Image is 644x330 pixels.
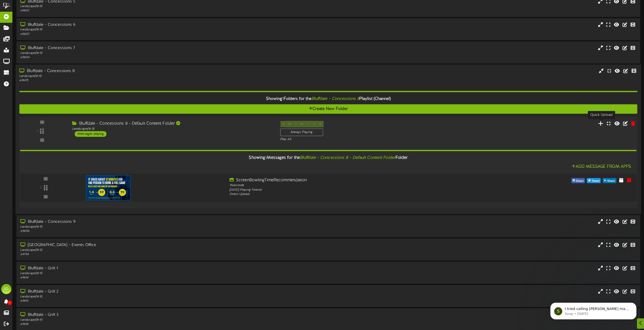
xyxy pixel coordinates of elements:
button: Create New Folder [19,104,637,114]
div: ScreenBowlingTimeRecommendation [230,178,479,183]
div: # 9606 [20,229,273,233]
i: Bluffdale - Concessions 8 - Default Content Folder [300,156,396,160]
div: Showing Folders for the Playlist (Channel) [15,93,641,104]
div: Bluffdale - Concessions 8 - Default Content Folder [72,121,273,127]
div: [DATE] - Playing Forever [230,188,479,192]
div: Play All [280,137,428,142]
div: Always Playing [280,128,323,136]
span: Share [575,178,585,184]
div: Landscape ( 16:9 ) [20,28,273,32]
div: # 9602 [20,9,273,13]
div: Landscape ( 16:9 ) [20,271,273,276]
div: Bluffdale - Grill 3 [20,312,273,318]
button: Add Message From Apps [570,163,633,170]
iframe: Intercom notifications message [543,292,644,327]
div: # 9604 [20,55,273,60]
div: Landscape ( 16:9 ) [72,127,273,131]
div: Landscape ( 16:9 ) [20,225,273,229]
span: Share [606,178,616,184]
i: Bluffdale - Concessions 8 [311,96,359,101]
div: Bluffdale - Concessions 9 [20,219,273,225]
div: # 9605 [19,78,272,83]
img: 3cb32336-1151-48ff-8cf9-bc73945ec4d3.jpg [85,175,131,201]
div: # 9614 [20,276,273,280]
div: # 9616 [20,322,273,326]
div: Bluffdale - Grill 2 [20,289,273,295]
div: # 9615 [20,299,273,303]
div: 1 messages playing [75,131,107,137]
div: Landscape ( 16:9 ) [20,51,273,55]
button: Share [571,178,585,183]
div: [GEOGRAPHIC_DATA] - Events Office [20,242,273,248]
button: Tweet [587,178,601,183]
div: Landscape ( 16:9 ) [20,248,273,252]
div: Direct Upload [230,192,479,196]
div: Bluffdale - Concessions 8 [19,68,272,74]
div: Landscape ( 16:9 ) [19,74,272,78]
button: Share [603,178,616,183]
span: 1 [265,156,267,160]
span: 1 [282,96,284,101]
div: Landscape ( 16:9 ) [20,295,273,299]
div: BS [1,284,11,294]
div: Bluffdale - Concessions 6 [20,22,273,28]
div: # 9794 [20,252,273,257]
span: 0 [7,300,12,305]
div: Showing Messages for the Folder [16,152,640,163]
div: Landscape ( 16:9 ) [20,4,273,9]
div: Bluffdale - Grill 1 [20,266,273,271]
div: 15 seconds [230,183,479,188]
div: Bluffdale - Concessions 7 [20,45,273,51]
div: # 9603 [20,32,273,36]
div: Landscape ( 16:9 ) [20,318,273,322]
span: Tweet [591,178,600,184]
